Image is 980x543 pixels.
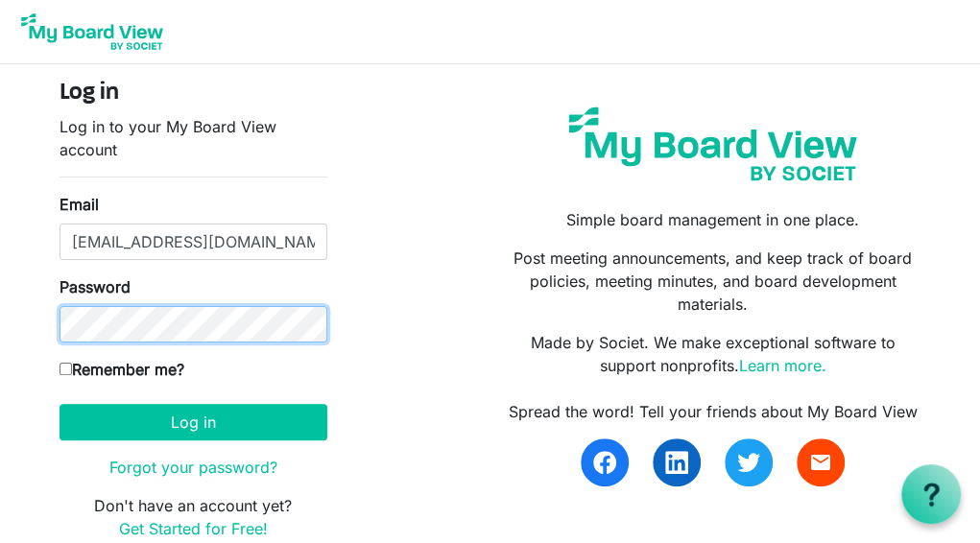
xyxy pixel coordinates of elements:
[809,451,832,474] span: email
[738,356,825,375] a: Learn more.
[504,247,920,316] p: Post meeting announcements, and keep track of board policies, meeting minutes, and board developm...
[737,451,760,474] img: twitter.svg
[60,80,327,107] h4: Log in
[60,494,327,540] p: Don't have an account yet?
[109,458,277,477] a: Forgot your password?
[60,275,131,298] label: Password
[60,358,184,381] label: Remember me?
[504,331,920,377] p: Made by Societ. We make exceptional software to support nonprofits.
[15,8,169,56] img: My Board View Logo
[60,363,72,375] input: Remember me?
[60,404,327,440] button: Log in
[504,400,920,423] div: Spread the word! Tell your friends about My Board View
[593,451,616,474] img: facebook.svg
[60,115,327,161] p: Log in to your My Board View account
[504,208,920,231] p: Simple board management in one place.
[797,438,845,486] a: email
[665,451,688,474] img: linkedin.svg
[119,519,268,538] a: Get Started for Free!
[557,95,870,193] img: my-board-view-societ.svg
[60,193,99,216] label: Email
